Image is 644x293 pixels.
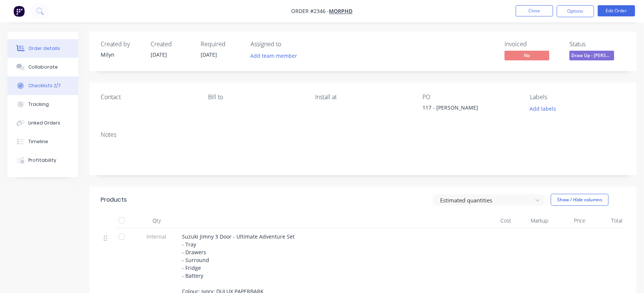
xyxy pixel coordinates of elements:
span: [DATE] [151,51,167,58]
div: Cost [477,213,514,228]
div: Milyn [101,51,142,59]
div: Checklists 2/7 [28,82,61,89]
div: Profitability [28,157,56,164]
div: PO [422,94,518,101]
button: Collaborate [7,58,78,76]
div: Qty [134,213,179,228]
div: Contact [101,94,196,101]
div: Invoiced [505,41,560,48]
button: Checklists 2/7 [7,76,78,95]
div: Order details [28,45,60,52]
button: Show / Hide columns [551,194,609,206]
button: Add team member [246,51,301,61]
span: [DATE] [201,51,217,58]
button: Add labels [526,104,560,114]
button: Tracking [7,95,78,114]
div: Tracking [28,101,49,108]
div: Labels [530,94,625,101]
div: Status [569,41,625,48]
div: Price [552,213,588,228]
span: Internal [137,233,176,240]
button: Linked Orders [7,114,78,132]
div: Timeline [28,138,48,145]
div: Created [151,41,192,48]
button: Profitability [7,151,78,170]
div: Total [588,213,625,228]
span: Order #2346 - [292,8,329,15]
span: No [505,51,549,60]
div: Bill to [208,94,304,101]
span: Draw Up - [PERSON_NAME] [569,51,614,60]
button: Timeline [7,132,78,151]
div: Created by [101,41,142,48]
div: Linked Orders [28,120,60,126]
button: Draw Up - [PERSON_NAME] [569,51,614,62]
a: MORPHD [329,8,353,15]
div: Install at [315,94,411,101]
div: 117 - [PERSON_NAME] [422,104,516,114]
div: Assigned to [251,41,325,48]
div: Products [101,195,127,204]
button: Add team member [251,51,301,61]
div: Collaborate [28,64,58,70]
button: Options [557,5,594,17]
div: Notes [101,131,625,138]
img: Factory [13,6,25,17]
button: Edit Order [598,5,635,16]
div: Required [201,41,242,48]
button: Order details [7,39,78,58]
div: Markup [514,213,551,228]
button: Close [516,5,553,16]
